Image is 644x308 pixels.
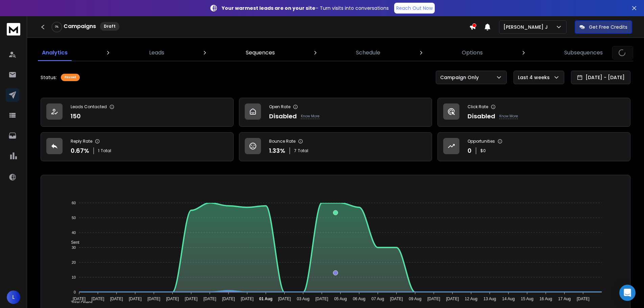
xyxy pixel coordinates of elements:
div: Open Intercom Messenger [619,285,636,301]
tspan: [DATE] [92,297,104,301]
a: Click RateDisabledKnow More [437,98,630,127]
p: Options [462,49,483,57]
p: Know More [499,114,518,119]
img: logo [7,23,20,35]
p: 1.33 % [269,146,285,156]
tspan: 06 Aug [353,297,365,301]
tspan: 17 Aug [558,297,571,301]
p: Last 4 weeks [518,74,552,81]
p: Subsequences [564,49,603,57]
p: Leads [149,49,164,57]
tspan: 0 [74,290,76,294]
tspan: [DATE] [204,297,216,301]
span: Total [101,148,111,153]
tspan: 07 Aug [372,297,384,301]
p: Open Rate [269,104,290,110]
tspan: [DATE] [73,297,86,301]
p: Know More [301,114,319,119]
tspan: [DATE] [147,297,160,301]
p: Disabled [269,112,297,121]
p: 0.67 % [71,146,89,156]
tspan: 15 Aug [521,297,533,301]
a: Options [458,45,487,61]
p: Click Rate [468,104,488,110]
p: 150 [71,112,81,121]
p: Opportunities [468,139,495,144]
p: 0 % [55,25,58,29]
tspan: 16 Aug [540,297,552,301]
tspan: [DATE] [222,297,235,301]
a: Subsequences [560,45,607,61]
p: Sequences [246,49,275,57]
tspan: 20 [72,260,76,264]
tspan: 30 [72,245,76,250]
strong: Your warmest leads are on your site [222,5,315,11]
a: Reach Out Now [394,3,435,14]
tspan: [DATE] [446,297,459,301]
tspan: 50 [72,216,76,220]
p: – Turn visits into conversations [222,5,389,11]
tspan: [DATE] [166,297,179,301]
tspan: [DATE] [427,297,440,301]
a: Leads Contacted150 [41,98,234,127]
a: Bounce Rate1.33%7Total [239,132,432,161]
span: Total Opens [66,300,93,305]
tspan: 12 Aug [465,297,477,301]
tspan: [DATE] [241,297,254,301]
div: Paused [61,74,80,81]
tspan: 09 Aug [409,297,421,301]
tspan: [DATE] [129,297,142,301]
button: L [7,290,20,304]
span: 1 [98,148,99,153]
tspan: 13 Aug [483,297,496,301]
tspan: [DATE] [315,297,328,301]
tspan: [DATE] [185,297,198,301]
a: Opportunities0$0 [437,132,630,161]
p: Reach Out Now [396,5,433,11]
p: Schedule [356,49,380,57]
button: [DATE] - [DATE] [571,71,630,84]
tspan: [DATE] [577,297,590,301]
p: Campaign Only [440,74,481,81]
p: Analytics [42,49,68,57]
h1: Campaigns [64,22,96,30]
p: Reply Rate [71,139,92,144]
span: 7 [294,148,296,153]
span: Total [298,148,308,153]
a: Sequences [242,45,279,61]
a: Open RateDisabledKnow More [239,98,432,127]
tspan: 14 Aug [502,297,515,301]
p: Status: [41,74,57,81]
a: Leads [145,45,168,61]
p: Leads Contacted [71,104,107,110]
tspan: 60 [72,201,76,205]
p: Get Free Credits [589,24,627,30]
tspan: 10 [72,275,76,279]
tspan: 01 Aug [259,297,273,301]
div: Draft [100,22,119,31]
button: Get Free Credits [575,20,632,34]
a: Schedule [352,45,384,61]
p: [PERSON_NAME] J [503,24,550,30]
tspan: [DATE] [390,297,403,301]
tspan: [DATE] [278,297,291,301]
p: Disabled [468,112,495,121]
p: Bounce Rate [269,139,295,144]
span: Sent [66,240,79,245]
tspan: [DATE] [110,297,123,301]
tspan: 03 Aug [297,297,309,301]
p: 0 [468,146,472,156]
a: Analytics [38,45,72,61]
tspan: 40 [72,231,76,235]
a: Reply Rate0.67%1Total [41,132,234,161]
tspan: 05 Aug [334,297,347,301]
p: $ 0 [480,148,486,153]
